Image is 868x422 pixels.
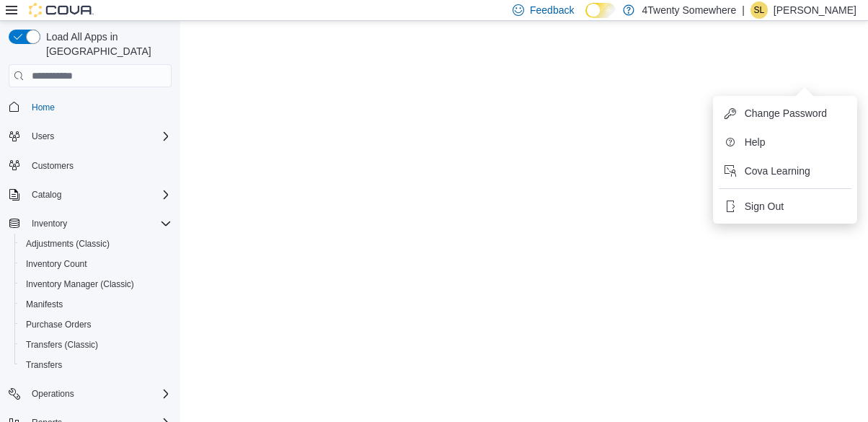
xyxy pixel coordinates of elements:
[20,316,97,333] a: Purchase Orders
[719,159,851,183] button: Cova Learning
[32,131,54,142] span: Users
[20,356,172,374] span: Transfers
[20,296,68,313] a: Manifests
[20,255,172,273] span: Inventory Count
[14,355,177,375] button: Transfers
[642,1,736,19] p: 4Twenty Somewhere
[20,255,93,273] a: Inventory Count
[719,102,851,125] button: Change Password
[3,214,177,234] button: Inventory
[719,195,851,218] button: Sign Out
[3,384,177,404] button: Operations
[14,254,177,274] button: Inventory Count
[26,359,62,371] span: Transfers
[26,215,172,232] span: Inventory
[26,157,79,175] a: Customers
[26,186,172,203] span: Catalog
[750,1,768,19] div: Steven Losefsky
[3,155,177,176] button: Customers
[745,106,827,120] span: Change Password
[26,128,60,145] button: Users
[742,1,745,19] p: |
[20,235,115,252] a: Adjustments (Classic)
[32,218,67,229] span: Inventory
[26,238,110,250] span: Adjustments (Classic)
[26,339,98,351] span: Transfers (Classic)
[719,131,851,154] button: Help
[32,189,61,201] span: Catalog
[585,3,616,18] input: Dark Mode
[14,294,177,315] button: Manifests
[29,3,94,17] img: Cova
[40,30,172,58] span: Load All Apps in [GEOGRAPHIC_DATA]
[20,336,172,353] span: Transfers (Classic)
[745,199,784,214] span: Sign Out
[3,185,177,205] button: Catalog
[20,296,172,313] span: Manifests
[26,299,63,310] span: Manifests
[26,385,80,403] button: Operations
[745,164,810,178] span: Cova Learning
[20,235,172,252] span: Adjustments (Classic)
[530,3,574,17] span: Feedback
[26,319,92,330] span: Purchase Orders
[754,1,765,19] span: SL
[26,186,67,203] button: Catalog
[14,234,177,254] button: Adjustments (Classic)
[32,388,74,400] span: Operations
[3,96,177,117] button: Home
[20,316,172,333] span: Purchase Orders
[20,336,104,353] a: Transfers (Classic)
[20,276,140,293] a: Inventory Manager (Classic)
[26,97,172,115] span: Home
[26,99,61,116] a: Home
[32,160,74,172] span: Customers
[774,1,856,19] p: [PERSON_NAME]
[26,128,172,145] span: Users
[20,276,172,293] span: Inventory Manager (Classic)
[26,258,87,270] span: Inventory Count
[32,102,55,113] span: Home
[585,18,586,19] span: Dark Mode
[14,335,177,355] button: Transfers (Classic)
[20,356,68,374] a: Transfers
[26,385,172,403] span: Operations
[745,135,766,149] span: Help
[26,157,172,175] span: Customers
[3,126,177,146] button: Users
[26,215,73,232] button: Inventory
[14,315,177,335] button: Purchase Orders
[14,274,177,294] button: Inventory Manager (Classic)
[26,278,134,290] span: Inventory Manager (Classic)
